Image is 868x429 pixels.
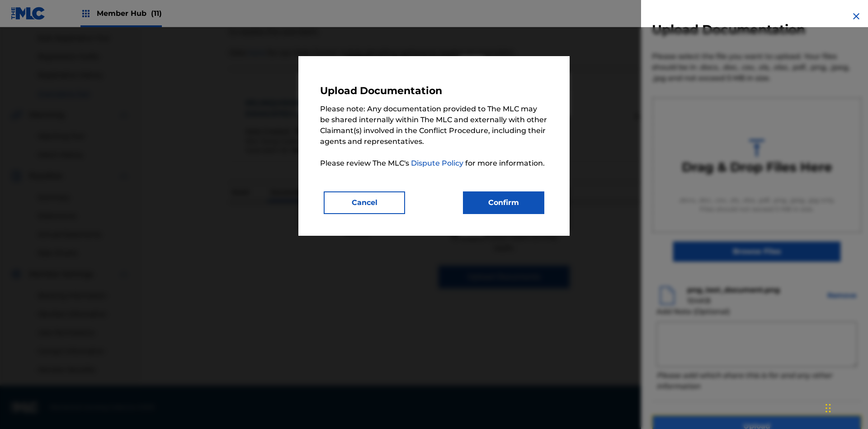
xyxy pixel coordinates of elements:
button: Cancel [324,191,405,214]
img: MLC Logo [11,7,46,20]
span: (11) [151,9,162,18]
div: Drag [826,395,831,422]
img: Top Rightsholders [80,8,91,19]
span: Member Hub [97,8,162,19]
p: Please note: Any documentation provided to The MLC may be shared internally within The MLC and ex... [320,104,548,169]
button: Confirm [463,191,544,214]
iframe: Chat Widget [823,386,868,429]
h3: Upload Documentation [652,22,805,38]
h3: Upload Documentation [320,85,548,102]
a: Dispute Policy [411,159,465,167]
